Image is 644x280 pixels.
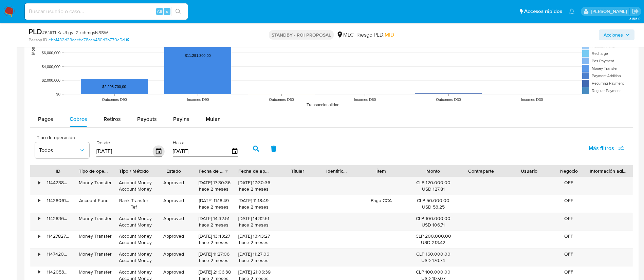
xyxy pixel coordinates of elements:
[269,30,334,40] p: STANDBY - ROI PROPOSAL
[29,37,47,43] b: Person ID
[385,31,394,39] span: MID
[604,29,623,40] span: Acciones
[171,7,185,16] button: search-icon
[569,8,575,14] a: Notificaciones
[157,8,162,15] span: Alt
[591,8,629,15] p: agustina.godoy@mercadolibre.com
[356,31,394,39] span: Riesgo PLD:
[599,29,634,40] button: Acciones
[42,29,108,36] span: # 6NfTLKaULgyLZixchmgsN3SW
[49,37,129,43] a: ebb1432d23decbe78caa480d3b770e5d
[524,8,562,15] span: Accesos rápidos
[629,16,641,21] span: 3.155.0
[25,7,188,16] input: Buscar usuario o caso...
[336,31,354,39] div: MLC
[166,8,168,15] span: s
[29,26,42,37] b: PLD
[632,8,639,15] a: Salir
